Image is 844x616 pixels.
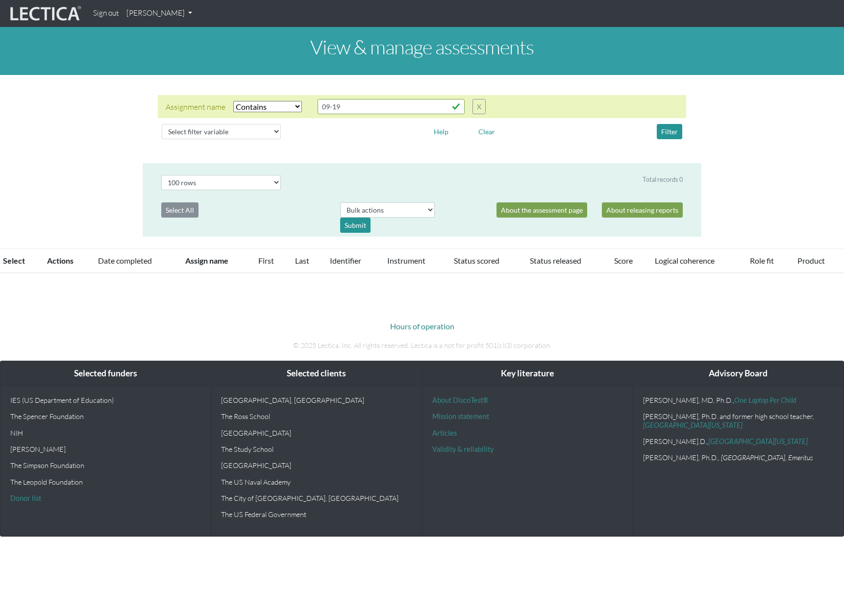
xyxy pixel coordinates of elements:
[330,256,361,265] a: Identifier
[41,249,92,273] th: Actions
[614,256,633,265] a: Score
[221,461,412,469] p: [GEOGRAPHIC_DATA]
[472,99,486,114] button: X
[432,412,489,420] a: Mission statement
[161,202,199,218] button: Select All
[150,340,694,351] p: © 2025 Lectica, Inc. All rights reserved. Lectica is a not for profit 501(c)(3) corporation.
[432,396,488,404] a: About DiscoTest®
[657,124,682,139] button: Filter
[221,494,412,502] p: The City of [GEOGRAPHIC_DATA], [GEOGRAPHIC_DATA]
[89,4,123,23] a: Sign out
[10,429,201,437] p: NIH
[530,256,581,265] a: Status released
[655,256,715,265] a: Logical coherence
[474,124,499,139] button: Clear
[429,124,453,139] button: Help
[387,256,425,265] a: Instrument
[633,361,844,386] div: Advisory Board
[123,4,196,23] a: [PERSON_NAME]
[295,256,309,265] a: Last
[429,126,453,135] a: Help
[432,445,494,453] a: Validity & reliability
[179,249,252,273] th: Assign name
[750,256,774,265] a: Role fit
[221,396,412,404] p: [GEOGRAPHIC_DATA], [GEOGRAPHIC_DATA]
[643,421,743,429] a: [GEOGRAPHIC_DATA][US_STATE]
[98,256,152,265] a: Date completed
[643,412,834,429] p: [PERSON_NAME], Ph.D. and former high school teacher,
[10,412,201,420] p: The Spencer Foundation
[221,478,412,486] p: The US Naval Academy
[10,445,201,453] p: [PERSON_NAME]
[258,256,274,265] a: First
[211,361,422,386] div: Selected clients
[10,478,201,486] p: The Leopold Foundation
[390,321,454,331] a: Hours of operation
[221,412,412,420] p: The Ross School
[221,445,412,453] p: The Study School
[221,510,412,518] p: The US Federal Government
[10,396,201,404] p: IES (US Department of Education)
[602,202,683,218] a: About releasing reports
[643,396,834,404] p: [PERSON_NAME], MD, Ph.D.,
[422,361,633,386] div: Key literature
[734,396,796,404] a: One Laptop Per Child
[10,461,201,469] p: The Simpson Foundation
[496,202,587,218] a: About the assessment page
[643,437,834,445] p: [PERSON_NAME].D.,
[718,453,813,462] em: , [GEOGRAPHIC_DATA], Emeritus
[340,218,371,233] div: Submit
[0,361,211,386] div: Selected funders
[432,429,457,437] a: Articles
[643,175,683,184] div: Total records 0
[708,437,808,445] a: [GEOGRAPHIC_DATA][US_STATE]
[797,256,825,265] a: Product
[643,453,834,462] p: [PERSON_NAME], Ph.D.
[166,101,225,113] div: Assignment name
[221,429,412,437] p: [GEOGRAPHIC_DATA]
[8,4,81,23] img: lecticalive
[10,494,41,502] a: Donor list
[454,256,499,265] a: Status scored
